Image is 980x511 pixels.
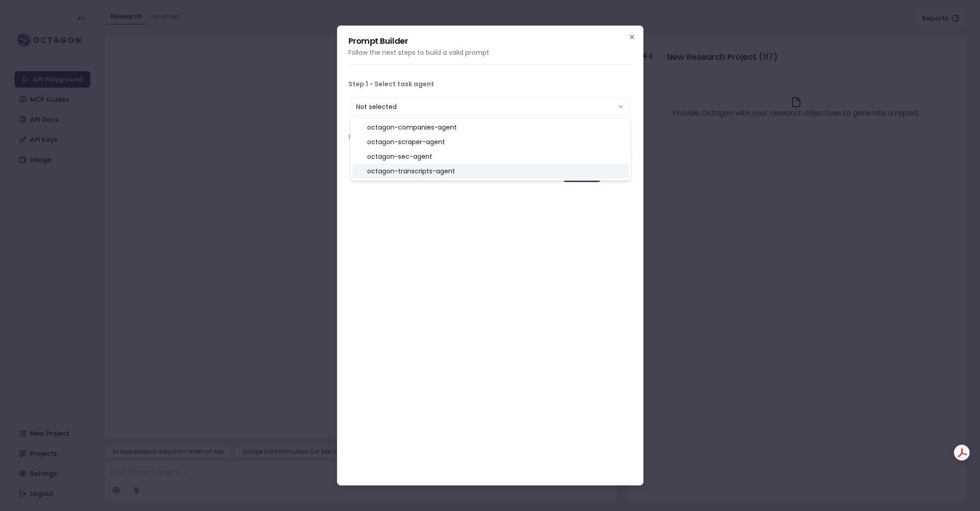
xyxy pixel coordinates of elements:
h2: Prompt Builder [348,37,632,45]
span: octagon-sec-agent [367,152,432,161]
p: Follow the next steps to build a valid prompt [348,48,632,57]
div: Step 1 - Select task agent [348,96,632,118]
span: octagon-companies-agent [367,123,457,132]
span: octagon-scraper-agent [367,137,445,146]
span: octagon-transcripts-agent [367,167,455,176]
button: Step 2 - Specify additional options [348,125,632,149]
button: Step 1 - Select task agent [348,72,632,96]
